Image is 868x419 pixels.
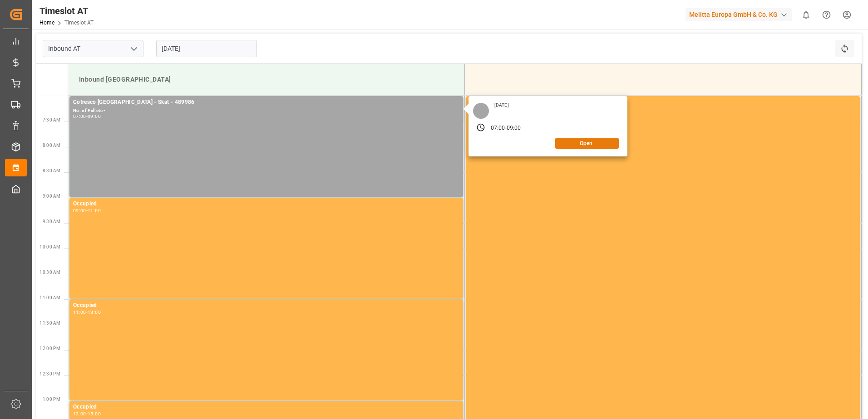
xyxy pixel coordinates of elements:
[73,107,459,115] div: No. of Pallets -
[73,209,86,213] div: 09:00
[73,114,86,118] div: 07:00
[73,301,459,310] div: Occupied
[507,124,521,132] div: 09:00
[686,8,792,21] div: Melitta Europa GmbH & Co. KG
[505,124,507,132] div: -
[73,98,459,107] div: Cofresco [GEOGRAPHIC_DATA] - Skat - 489986
[43,117,60,122] span: 7:30 AM
[156,40,257,57] input: DD.MM.YYYY
[796,5,816,25] button: show 0 new notifications
[491,102,512,108] div: [DATE]
[127,42,140,56] button: open menu
[43,194,60,199] span: 9:00 AM
[39,346,60,351] span: 12:00 PM
[686,6,796,23] button: Melitta Europa GmbH & Co. KG
[88,114,101,118] div: 09:00
[75,71,457,88] div: Inbound [GEOGRAPHIC_DATA]
[88,412,101,416] div: 15:00
[88,209,101,213] div: 11:00
[470,98,856,107] div: Occupied
[73,412,86,416] div: 13:00
[86,209,88,213] div: -
[43,40,143,57] input: Type to search/select
[86,412,88,416] div: -
[39,321,60,326] span: 11:30 AM
[43,397,60,402] span: 1:00 PM
[39,270,60,275] span: 10:30 AM
[39,4,94,18] div: Timeslot AT
[39,19,54,26] a: Home
[43,168,60,173] span: 8:30 AM
[73,310,86,314] div: 11:00
[73,200,459,209] div: Occupied
[39,295,60,300] span: 11:00 AM
[86,310,88,314] div: -
[39,244,60,249] span: 10:00 AM
[86,114,88,118] div: -
[39,371,60,376] span: 12:30 PM
[73,403,459,412] div: Occupied
[43,143,60,148] span: 8:00 AM
[555,138,619,149] button: Open
[43,219,60,224] span: 9:30 AM
[816,5,837,25] button: Help Center
[491,124,505,132] div: 07:00
[88,310,101,314] div: 13:00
